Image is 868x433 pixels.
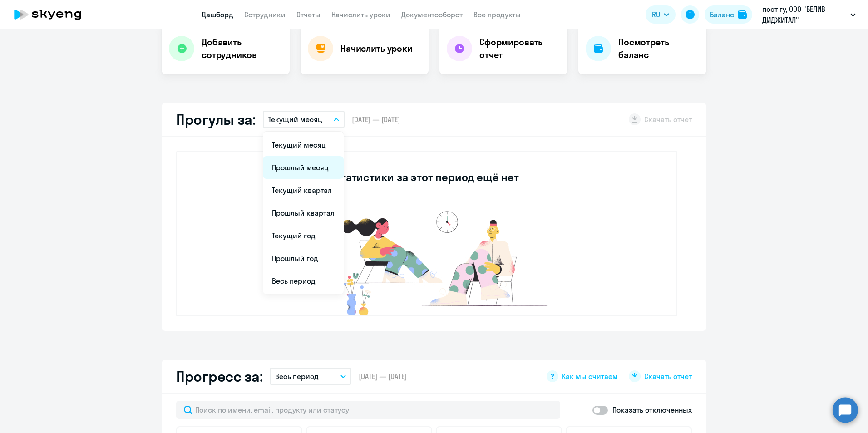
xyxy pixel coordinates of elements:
p: пост гу, ООО "БЕЛИВ ДИДЖИТАЛ" [762,4,847,25]
a: Сотрудники [244,10,286,19]
h4: Посмотреть баланс [618,36,699,61]
span: [DATE] — [DATE] [359,371,407,381]
button: Текущий месяц [263,111,345,128]
p: Показать отключенных [612,404,692,415]
button: RU [646,5,676,24]
p: Весь период [275,371,319,382]
span: Как мы считаем [562,371,618,381]
a: Все продукты [473,10,521,19]
h4: Начислить уроки [340,42,413,55]
button: Балансbalance [705,5,752,24]
span: Скачать отчет [644,371,692,381]
h2: Прогулы за: [176,110,256,128]
p: Текущий месяц [268,114,322,125]
div: Баланс [710,9,734,20]
h4: Добавить сотрудников [202,36,282,61]
a: Отчеты [296,10,321,19]
button: пост гу, ООО "БЕЛИВ ДИДЖИТАЛ" [758,4,860,25]
h3: Статистики за этот период ещё нет [335,170,518,184]
input: Поиск по имени, email, продукту или статусу [176,401,560,419]
span: RU [652,9,660,20]
h4: Сформировать отчет [479,36,560,61]
span: [DATE] — [DATE] [352,114,400,124]
ul: RU [263,132,344,294]
a: Дашборд [202,10,233,19]
a: Начислить уроки [331,10,390,19]
button: Весь период [270,368,351,385]
a: Документооборот [401,10,463,19]
h2: Прогресс за: [176,367,262,385]
img: balance [738,10,747,19]
img: no-data [291,207,563,315]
